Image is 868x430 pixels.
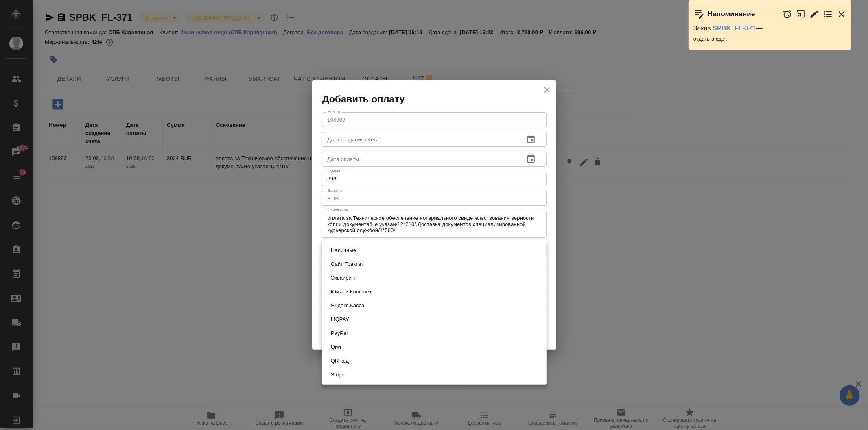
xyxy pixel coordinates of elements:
button: Сайт Трактат [328,260,366,269]
p: отдать в сдэк [693,35,846,43]
p: Напоминание [708,10,755,18]
button: Stripe [328,370,347,379]
button: Qiwi [328,343,343,352]
button: PayPal [328,329,350,338]
button: QR-код [328,356,351,365]
button: Редактировать [809,9,819,19]
button: Юмани.Кошелёк [328,287,374,296]
button: Перейти в todo [823,9,833,19]
button: Яндекс.Касса [328,301,367,310]
button: Открыть в новой вкладке [796,5,806,23]
button: LIQPAY [328,315,352,324]
button: Наличные [328,246,359,255]
button: Эквайринг [328,274,359,282]
button: Отложить [783,9,792,19]
p: Заказ — [693,24,846,33]
button: Закрыть [837,9,846,19]
a: SPBK_FL-371 [713,25,756,32]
